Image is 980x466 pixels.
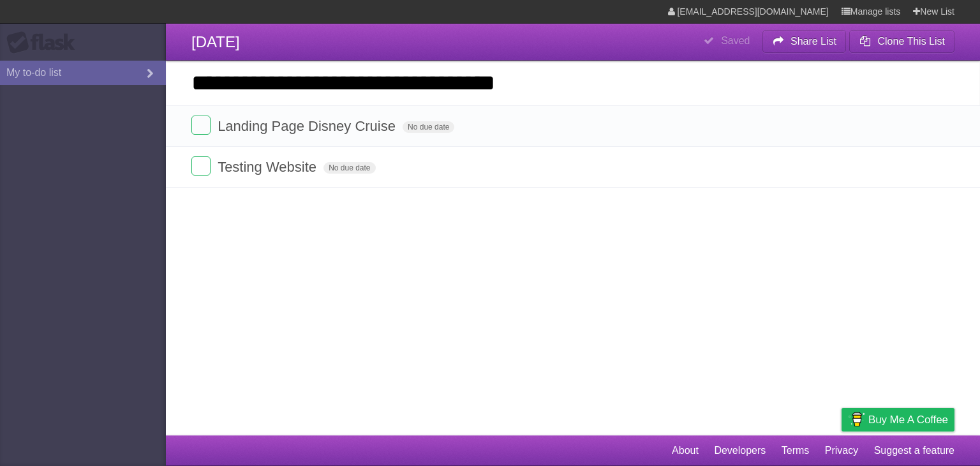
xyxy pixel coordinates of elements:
[721,35,750,46] b: Saved
[842,408,954,432] a: Buy me a coffee
[191,156,211,176] label: Done
[791,36,836,47] b: Share List
[672,439,699,463] a: About
[6,31,83,54] div: Flask
[825,439,858,463] a: Privacy
[782,439,810,463] a: Terms
[714,439,766,463] a: Developers
[191,33,240,50] span: [DATE]
[877,36,945,47] b: Clone This List
[849,30,954,53] button: Clone This List
[218,118,399,134] span: Landing Page Disney Cruise
[848,409,865,430] img: Buy me a coffee
[874,439,954,463] a: Suggest a feature
[218,159,320,175] span: Testing Website
[191,116,211,135] label: Done
[323,162,375,174] span: No due date
[762,30,847,53] button: Share List
[403,121,454,133] span: No due date
[868,409,948,431] span: Buy me a coffee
